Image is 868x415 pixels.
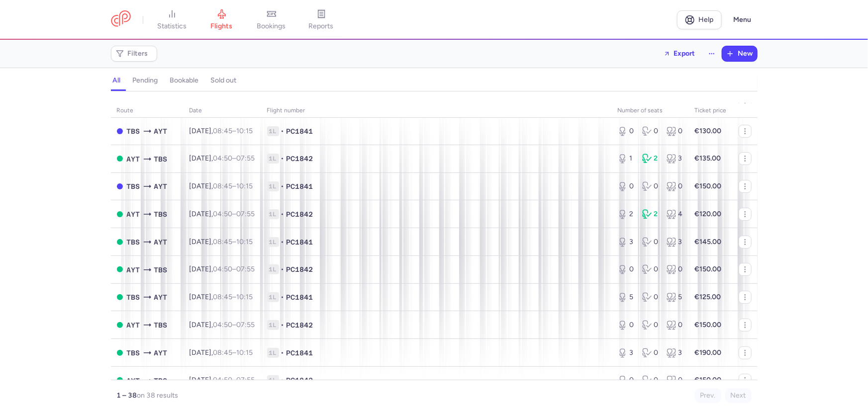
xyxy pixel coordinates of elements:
time: 04:50 [213,265,233,273]
span: PC1841 [287,348,313,358]
span: – [213,321,255,329]
th: Flight number [261,103,612,118]
time: 07:55 [237,154,255,163]
span: – [213,293,253,301]
button: Next [725,388,752,403]
div: 3 [667,154,683,164]
time: 07:55 [237,321,255,329]
span: – [213,210,255,218]
time: 07:55 [237,265,255,273]
th: date [184,103,261,118]
span: [DATE], [190,127,253,135]
span: – [213,154,255,163]
span: – [213,127,253,135]
time: 04:50 [213,154,233,163]
span: 1L [267,154,279,164]
div: 0 [642,237,659,247]
h4: sold out [211,76,237,85]
span: PC1841 [287,292,313,302]
span: [DATE], [190,348,253,357]
span: • [281,154,285,164]
div: 0 [667,126,683,136]
span: – [213,265,255,273]
span: 1L [267,209,279,219]
div: 0 [618,126,634,136]
span: PC1842 [287,154,313,164]
div: 0 [618,181,634,191]
span: • [281,264,285,274]
span: PC1842 [287,209,313,219]
span: [DATE], [190,265,255,273]
strong: €135.00 [695,154,721,163]
div: 0 [642,264,659,274]
div: 1 [618,154,634,164]
span: • [281,126,285,136]
span: [DATE], [190,182,253,190]
button: New [722,46,757,61]
strong: 1 – 38 [117,391,137,400]
span: AYT [127,264,140,275]
span: Export [674,50,695,57]
span: 1L [267,348,279,358]
span: AYT [154,292,168,303]
time: 04:50 [213,376,233,384]
span: flights [211,22,233,31]
div: 0 [642,320,659,330]
span: TBS [154,264,168,275]
span: PC1841 [287,126,313,136]
span: PC1842 [287,375,313,385]
span: • [281,292,285,302]
strong: €150.00 [695,376,722,384]
div: 0 [618,264,634,274]
span: TBS [127,181,140,192]
time: 07:55 [237,376,255,384]
span: TBS [154,375,168,386]
time: 08:45 [213,293,233,301]
span: [DATE], [190,376,255,384]
time: 10:15 [237,348,253,357]
span: PC1841 [287,237,313,247]
span: 1L [267,375,279,385]
div: 0 [667,181,683,191]
span: 1L [267,181,279,191]
time: 08:45 [213,127,233,135]
time: 08:45 [213,348,233,357]
time: 08:45 [213,238,233,246]
button: Export [657,46,702,62]
span: Filters [128,50,148,58]
span: – [213,348,253,357]
button: Prev. [695,388,721,403]
span: TBS [154,320,168,331]
div: 0 [618,375,634,385]
span: • [281,348,285,358]
span: TBS [154,209,168,220]
a: bookings [247,9,296,31]
div: 2 [642,209,659,219]
strong: €150.00 [695,321,722,329]
span: • [281,209,285,219]
a: flights [197,9,247,31]
div: 0 [642,181,659,191]
button: Filters [111,46,157,61]
span: 1L [267,264,279,274]
span: bookings [257,22,286,31]
div: 2 [642,154,659,164]
div: 3 [667,237,683,247]
time: 10:15 [237,238,253,246]
a: statistics [147,9,197,31]
span: AYT [154,181,168,192]
span: • [281,375,285,385]
span: PC1842 [287,264,313,274]
strong: €130.00 [695,127,722,135]
span: TBS [127,292,140,303]
th: Ticket price [689,103,733,118]
th: route [111,103,184,118]
span: AYT [154,347,168,358]
span: TBS [154,154,168,165]
span: [DATE], [190,321,255,329]
span: AYT [127,375,140,386]
span: New [738,50,753,58]
div: 0 [642,375,659,385]
span: • [281,320,285,330]
span: reports [309,22,334,31]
